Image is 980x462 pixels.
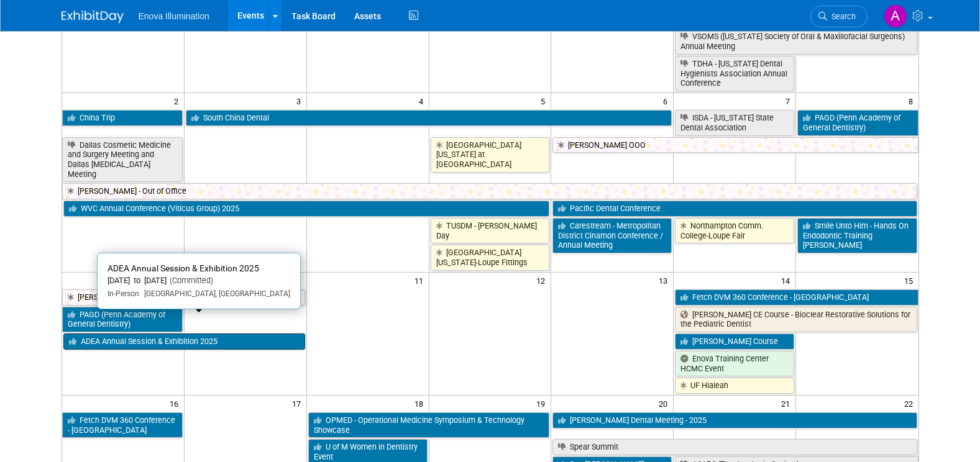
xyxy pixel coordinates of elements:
[173,93,184,109] span: 2
[62,289,305,306] a: [PERSON_NAME] OOO
[797,218,917,253] a: Smile Unto Him - Hands On Endodontic Training [PERSON_NAME]
[662,93,673,109] span: 6
[291,396,306,411] span: 17
[413,273,429,288] span: 11
[62,110,183,126] a: China Trip
[797,110,918,135] a: PAGD (Penn Academy of General Dentistry)
[535,396,551,411] span: 19
[780,273,795,288] span: 14
[780,396,795,411] span: 21
[62,137,183,183] a: Dallas Cosmetic Medicine and Surgery Meeting and Dallas [MEDICAL_DATA] Meeting
[168,396,184,411] span: 16
[657,273,673,288] span: 13
[62,183,917,199] a: [PERSON_NAME] - Out of Office
[431,218,550,243] a: TUSDM - [PERSON_NAME] Day
[108,276,290,286] div: [DATE] to [DATE]
[413,396,429,411] span: 18
[431,245,550,270] a: [GEOGRAPHIC_DATA][US_STATE]-Loupe Fittings
[675,333,794,350] a: [PERSON_NAME] Course
[308,412,550,438] a: OPMED - Operational Medicine Symposium & Technology Showcase
[62,307,183,332] a: PAGD (Penn Academy of General Dentistry)
[675,289,918,306] a: Fetch DVM 360 Conference - [GEOGRAPHIC_DATA]
[675,56,794,91] a: TDHA - [US_STATE] Dental Hygienists Association Annual Conference
[431,137,550,173] a: [GEOGRAPHIC_DATA][US_STATE] at [GEOGRAPHIC_DATA]
[108,289,139,298] span: In-Person
[62,412,183,438] a: Fetch DVM 360 Conference - [GEOGRAPHIC_DATA]
[63,201,550,217] a: WVC Annual Conference (Viticus Group) 2025
[552,412,917,428] a: [PERSON_NAME] Dental Meeting - 2025
[675,110,794,135] a: ISDA - [US_STATE] State Dental Association
[63,333,305,350] a: ADEA Annual Session & Exhibition 2025
[552,439,917,455] a: Spear Summit
[657,396,673,411] span: 20
[62,11,124,23] img: ExhibitDay
[108,263,259,273] span: ADEA Annual Session & Exhibition 2025
[418,93,429,109] span: 4
[552,137,918,153] a: [PERSON_NAME] OOO
[810,6,868,27] a: Search
[552,201,917,217] a: Pacific Dental Conference
[903,273,918,288] span: 15
[139,289,290,298] span: [GEOGRAPHIC_DATA], [GEOGRAPHIC_DATA]
[675,218,794,243] a: Northampton Comm. College-Loupe Fair
[884,4,907,28] img: Andrea Miller
[552,218,672,253] a: Carestream - Metropolitan District Cinamon Conference / Annual Meeting
[827,12,856,21] span: Search
[539,93,551,109] span: 5
[907,93,918,109] span: 8
[167,276,213,285] span: (Committed)
[903,396,918,411] span: 22
[675,351,794,376] a: Enova Training Center HCMC Event
[675,29,917,54] a: VSOMS ([US_STATE] Society of Oral & Maxillofacial Surgeons) Annual Meeting
[784,93,795,109] span: 7
[535,273,551,288] span: 12
[675,307,917,332] a: [PERSON_NAME] CE Course - Bioclear Restorative Solutions for the Pediatric Dentist
[139,11,209,21] span: Enova Illumination
[186,110,672,126] a: South China Dental
[675,378,794,394] a: UF Hialeah
[295,93,306,109] span: 3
